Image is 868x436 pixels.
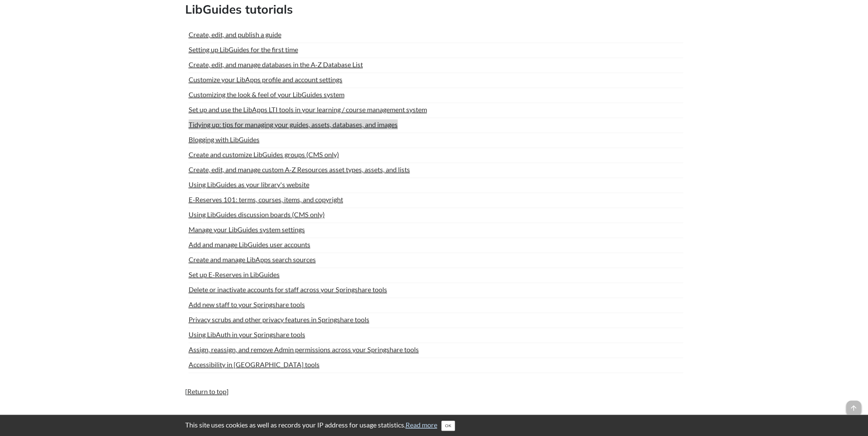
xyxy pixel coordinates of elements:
[189,149,339,160] a: Create and customize LibGuides groups (CMS only)
[189,269,280,280] a: Set up E-Reserves in LibGuides
[189,59,363,70] a: Create, edit, and manage databases in the A-Z Database List
[441,421,455,431] button: Close
[406,421,437,429] a: Read more
[846,401,861,409] a: arrow_upward
[185,413,683,430] h2: LibAnswers tutorials
[189,74,342,85] a: Customize your LibApps profile and account settings
[846,401,861,416] span: arrow_upward
[189,104,427,115] a: Set up and use the LibApps LTI tools in your learning / course management system
[189,44,298,55] a: Setting up LibGuides for the first time
[189,89,344,100] a: Customizing the look & feel of your LibGuides system
[189,284,387,295] a: Delete or inactivate accounts for staff across your Springshare tools
[189,209,325,220] a: Using LibGuides discussion boards (CMS only)
[189,194,343,205] a: E-Reserves 101: terms, courses, items, and copyright
[189,329,305,340] a: Using LibAuth in your Springshare tools
[189,314,369,325] a: Privacy scrubs and other privacy features in Springshare tools
[187,387,226,395] a: Return to top
[189,179,309,190] a: Using LibGuides as your library's website
[189,299,305,310] a: Add new staff to your Springshare tools
[189,359,320,370] a: Accessibility in [GEOGRAPHIC_DATA] tools
[185,1,683,18] h2: LibGuides tutorials
[189,29,281,40] a: Create, edit, and publish a guide
[189,164,410,175] a: Create, edit, and manage custom A-Z Resources asset types, assets, and lists
[185,387,683,396] p: [ ]
[178,420,690,431] div: This site uses cookies as well as records your IP address for usage statistics.
[189,224,305,235] a: Manage your LibGuides system settings
[189,254,316,265] a: Create and manage LibApps search sources
[189,239,310,250] a: Add and manage LibGuides user accounts
[189,119,398,130] a: Tidying up: tips for managing your guides, assets, databases, and images
[189,134,260,145] a: Blogging with LibGuides
[189,344,419,355] a: Assign, reassign, and remove Admin permissions across your Springshare tools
